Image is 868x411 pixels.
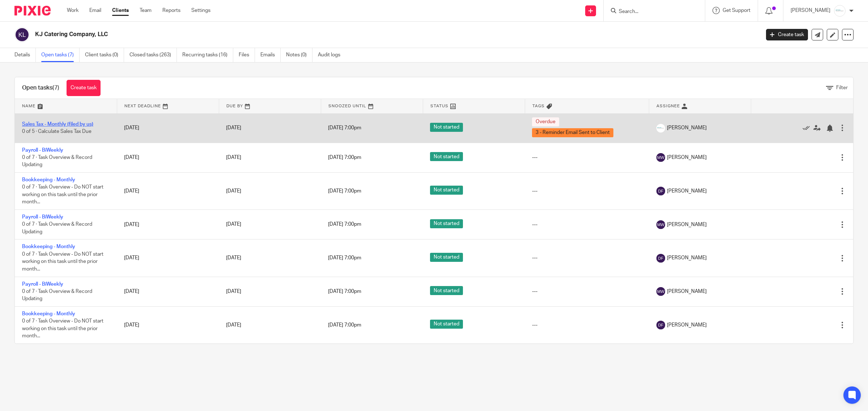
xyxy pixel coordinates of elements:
[191,7,210,14] a: Settings
[129,48,177,62] a: Closed tasks (263)
[791,7,830,14] p: [PERSON_NAME]
[430,286,463,295] span: Not started
[656,187,665,195] img: svg%3E
[117,307,219,344] td: [DATE]
[14,27,30,42] img: svg%3E
[328,255,361,260] span: [DATE] 7:00pm
[22,148,63,153] a: Payroll - BiWeekly
[532,288,642,295] div: ---
[117,143,219,172] td: [DATE]
[22,244,75,249] a: Bookkeeping - Monthly
[112,7,129,14] a: Clients
[667,254,707,261] span: [PERSON_NAME]
[430,253,463,262] span: Not started
[723,8,750,13] span: Get Support
[656,153,665,162] img: svg%3E
[532,321,642,329] div: ---
[834,5,846,17] img: _Logo.png
[35,31,611,38] h2: KJ Catering Company, LLC
[430,104,448,108] span: Status
[89,7,101,14] a: Email
[328,323,361,328] span: [DATE] 7:00pm
[532,117,559,126] span: Overdue
[803,124,813,131] a: Mark as done
[430,152,463,161] span: Not started
[22,155,92,168] span: 0 of 7 · Task Overview & Record Updating
[226,189,241,194] span: [DATE]
[117,239,219,277] td: [DATE]
[532,254,642,261] div: ---
[22,177,75,182] a: Bookkeeping - Monthly
[226,255,241,260] span: [DATE]
[286,48,312,62] a: Notes (0)
[22,282,63,287] a: Payroll - BiWeekly
[52,85,59,91] span: (7)
[766,29,808,40] a: Create task
[430,320,463,329] span: Not started
[836,85,848,90] span: Filter
[667,221,707,228] span: [PERSON_NAME]
[22,252,103,272] span: 0 of 7 · Task Overview - Do NOT start working on this task until the prior month...
[41,48,80,62] a: Open tasks (7)
[532,187,642,195] div: ---
[667,154,707,161] span: [PERSON_NAME]
[430,219,463,228] span: Not started
[22,129,92,134] span: 0 of 5 · Calculate Sales Tax Due
[667,187,707,195] span: [PERSON_NAME]
[656,254,665,263] img: svg%3E
[532,128,613,137] span: 3 - Reminder Email Sent to Client
[22,185,103,205] span: 0 of 7 · Task Overview - Do NOT start working on this task until the prior month...
[22,215,63,220] a: Payroll - BiWeekly
[22,289,92,302] span: 0 of 7 · Task Overview & Record Updating
[14,48,36,62] a: Details
[328,289,361,294] span: [DATE] 7:00pm
[226,155,241,160] span: [DATE]
[656,124,665,133] img: _Logo.png
[318,48,346,62] a: Audit logs
[532,221,642,228] div: ---
[22,84,59,92] h1: Open tasks
[67,80,101,96] a: Create task
[656,287,665,296] img: svg%3E
[22,122,93,127] a: Sales Tax - Monthly (filed by us)
[14,6,51,16] img: Pixie
[239,48,255,62] a: Files
[656,220,665,229] img: svg%3E
[117,172,219,209] td: [DATE]
[656,321,665,329] img: svg%3E
[226,323,241,328] span: [DATE]
[117,210,219,239] td: [DATE]
[117,113,219,143] td: [DATE]
[328,189,361,194] span: [DATE] 7:00pm
[117,277,219,306] td: [DATE]
[22,311,75,316] a: Bookkeeping - Monthly
[532,154,642,161] div: ---
[618,9,683,15] input: Search
[260,48,281,62] a: Emails
[667,124,707,131] span: [PERSON_NAME]
[162,7,180,14] a: Reports
[328,104,366,108] span: Snoozed Until
[22,222,92,235] span: 0 of 7 · Task Overview & Record Updating
[430,186,463,195] span: Not started
[67,7,78,14] a: Work
[328,222,361,227] span: [DATE] 7:00pm
[667,321,707,329] span: [PERSON_NAME]
[328,125,361,130] span: [DATE] 7:00pm
[22,319,103,339] span: 0 of 7 · Task Overview - Do NOT start working on this task until the prior month...
[532,104,545,108] span: Tags
[182,48,233,62] a: Recurring tasks (16)
[430,123,463,132] span: Not started
[226,125,241,130] span: [DATE]
[85,48,124,62] a: Client tasks (0)
[140,7,152,14] a: Team
[226,289,241,294] span: [DATE]
[226,222,241,227] span: [DATE]
[667,288,707,295] span: [PERSON_NAME]
[328,155,361,160] span: [DATE] 7:00pm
